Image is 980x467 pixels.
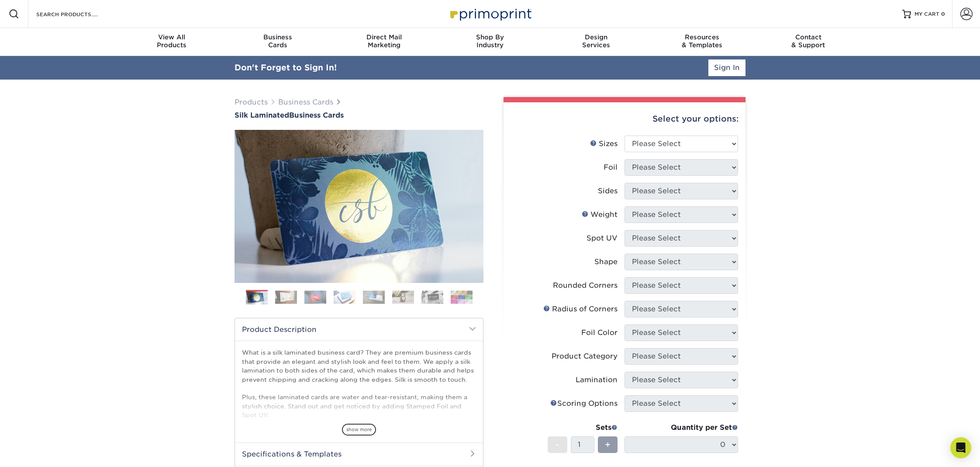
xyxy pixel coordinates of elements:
[363,290,385,304] img: Business Cards 05
[119,28,225,56] a: View AllProducts
[581,328,618,338] div: Foil Color
[649,33,755,41] span: Resources
[235,62,337,74] div: Don't Forget to Sign In!
[446,4,534,23] img: Primoprint
[598,186,618,196] div: Sides
[550,398,618,409] div: Scoring Options
[392,290,414,304] img: Business Cards 06
[235,98,268,106] a: Products
[246,287,268,309] img: Business Cards 01
[235,318,483,341] h2: Product Description
[437,28,543,56] a: Shop ByIndustry
[582,209,618,220] div: Weight
[708,59,745,76] a: Sign In
[275,290,297,304] img: Business Cards 02
[587,233,618,244] div: Spot UV
[649,28,755,56] a: Resources& Templates
[548,422,618,433] div: Sets
[451,290,473,304] img: Business Cards 08
[556,438,559,451] span: -
[755,28,861,56] a: Contact& Support
[594,257,618,267] div: Shape
[119,33,225,49] div: Products
[625,422,738,433] div: Quantity per Set
[543,33,649,41] span: Design
[278,98,333,106] a: Business Cards
[225,33,331,49] div: Cards
[304,290,326,304] img: Business Cards 03
[437,33,543,41] span: Shop By
[914,10,939,18] span: MY CART
[421,290,443,304] img: Business Cards 07
[755,33,861,49] div: & Support
[941,11,945,17] span: 0
[331,33,437,41] span: Direct Mail
[543,33,649,49] div: Services
[605,438,611,451] span: +
[225,28,331,56] a: BusinessCards
[437,33,543,49] div: Industry
[950,437,971,458] div: Open Intercom Messenger
[552,351,618,362] div: Product Category
[119,33,225,41] span: View All
[235,111,289,119] span: Silk Laminated
[235,82,483,331] img: Silk Laminated 01
[342,424,376,436] span: show more
[576,375,618,385] div: Lamination
[35,9,121,19] input: SEARCH PRODUCTS.....
[331,28,437,56] a: Direct MailMarketing
[235,443,483,465] h2: Specifications & Templates
[334,290,355,304] img: Business Cards 04
[553,280,618,291] div: Rounded Corners
[543,304,618,314] div: Radius of Corners
[225,33,331,41] span: Business
[235,111,483,119] a: Silk LaminatedBusiness Cards
[331,33,437,49] div: Marketing
[604,162,618,173] div: Foil
[543,28,649,56] a: DesignServices
[235,111,483,119] h1: Business Cards
[590,139,618,149] div: Sizes
[649,33,755,49] div: & Templates
[755,33,861,41] span: Contact
[511,102,738,136] div: Select your options:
